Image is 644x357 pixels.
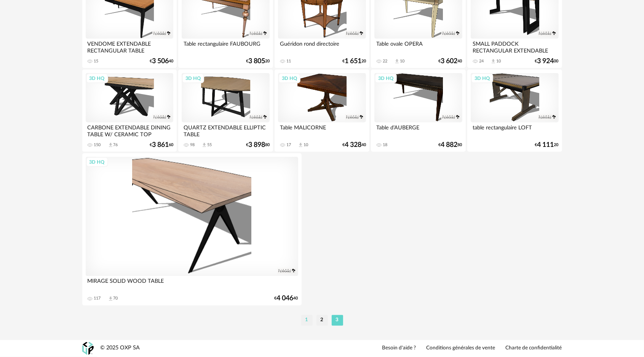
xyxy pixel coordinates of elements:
[278,73,300,83] div: 3D HQ
[301,315,313,326] li: 1
[439,142,462,148] div: € 80
[150,59,173,64] div: € 40
[152,142,169,148] span: 3 861
[86,73,108,83] div: 3D HQ
[246,142,270,148] div: € 80
[374,39,462,54] div: Table ovale OPERA
[108,296,113,302] span: Download icon
[101,345,140,352] div: © 2025 OXP SA
[400,59,404,64] div: 10
[207,142,212,148] div: 55
[182,73,204,83] div: 3D HQ
[182,39,269,54] div: Table rectangulaire FAUBOURG
[246,59,270,64] div: € 20
[375,73,397,83] div: 3D HQ
[471,123,558,138] div: table rectangulaire LOFT
[491,59,496,64] span: Download icon
[506,345,562,352] a: Charte de confidentialité
[535,59,559,64] div: € 00
[82,70,177,152] a: 3D HQ CARBONE EXTENDABLE DINING TABLE W/ CERAMIC TOP 150 Download icon 76 €3 86160
[82,153,302,306] a: 3D HQ MIRAGE SOLID WOOD TABLE 117 Download icon 70 €4 04640
[467,70,562,152] a: 3D HQ table rectangulaire LOFT €4 11120
[152,59,169,64] span: 3 506
[332,315,343,326] li: 3
[342,142,366,148] div: € 40
[371,70,465,152] a: 3D HQ Table d’AUBERGE 18 €4 88280
[286,59,291,64] div: 11
[496,59,501,64] div: 10
[441,59,458,64] span: 3 602
[113,296,118,301] div: 70
[345,142,361,148] span: 4 328
[535,142,559,148] div: € 20
[86,157,108,167] div: 3D HQ
[201,142,207,148] span: Download icon
[275,296,298,301] div: € 40
[86,276,298,292] div: MIRAGE SOLID WOOD TABLE
[537,142,554,148] span: 4 111
[383,142,387,148] div: 18
[278,39,366,54] div: Guéridon rond directoire
[374,123,462,138] div: Table d’AUBERGE
[178,70,273,152] a: 3D HQ QUARTZ EXTENDABLE ELLIPTIC TABLE 98 Download icon 55 €3 89880
[342,59,366,64] div: € 20
[427,345,495,352] a: Conditions générales de vente
[277,296,294,301] span: 4 046
[108,142,113,148] span: Download icon
[248,142,265,148] span: 3 898
[94,142,101,148] div: 150
[248,59,265,64] span: 3 805
[345,59,361,64] span: 1 651
[383,59,387,64] div: 22
[382,345,416,352] a: Besoin d'aide ?
[286,142,291,148] div: 17
[150,142,173,148] div: € 60
[394,59,400,64] span: Download icon
[94,296,101,301] div: 117
[537,59,554,64] span: 3 924
[94,59,99,64] div: 15
[82,342,94,355] img: OXP
[278,123,366,138] div: Table MALICORNE
[275,70,369,152] a: 3D HQ Table MALICORNE 17 Download icon 10 €4 32840
[113,142,118,148] div: 76
[190,142,195,148] div: 98
[304,142,308,148] div: 10
[86,39,173,54] div: VENDOME EXTENDABLE RECTANGULAR TABLE
[441,142,458,148] span: 4 882
[439,59,462,64] div: € 40
[298,142,304,148] span: Download icon
[316,315,328,326] li: 2
[471,73,493,83] div: 3D HQ
[471,39,558,54] div: SMALL PADDOCK RECTANGULAR EXTENDABLE DINING TABLE...
[182,123,269,138] div: QUARTZ EXTENDABLE ELLIPTIC TABLE
[479,59,484,64] div: 24
[86,123,173,138] div: CARBONE EXTENDABLE DINING TABLE W/ CERAMIC TOP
